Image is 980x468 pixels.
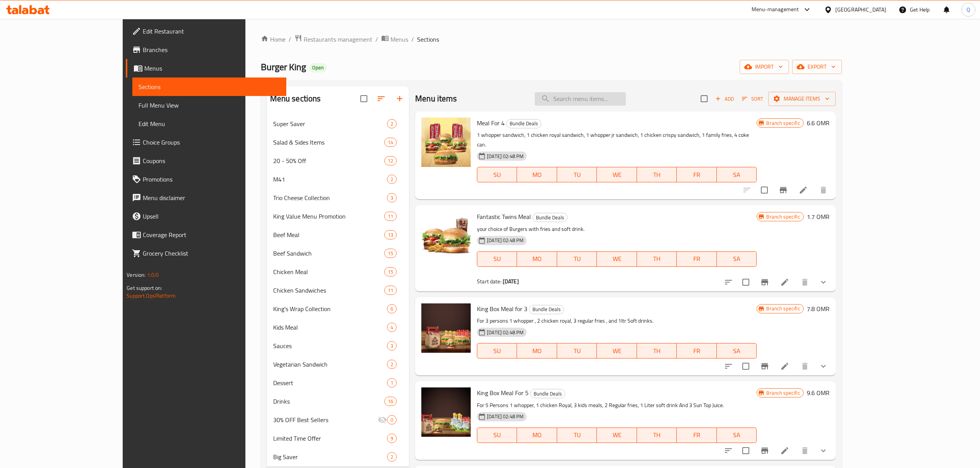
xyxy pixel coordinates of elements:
button: FR [677,167,717,182]
span: Branch specific [763,389,803,397]
div: Menu-management [752,5,799,14]
div: King Value Menu Promotion11 [267,207,409,226]
span: Promotions [143,175,280,184]
span: Meal For 4 [477,117,505,129]
span: FR [680,169,714,180]
div: Kids Meal4 [267,318,409,337]
p: For 5 Persons 1 whopper, 1 chicken Royal, 3 kids meals, 2 Regular fries, 1 Liter soft drink And 3... [477,401,757,410]
span: King Box Meal For 5 [477,387,529,399]
span: WE [600,169,634,180]
span: Bundle Deals [529,305,564,314]
img: King Box Meal For 5 [421,387,471,437]
span: Sections [417,35,439,44]
span: Bundle Deals [533,213,567,222]
div: M412 [267,170,409,189]
span: SA [720,169,754,180]
h2: Menu items [415,93,457,104]
div: Drinks16 [267,392,409,411]
span: 30% OFF Best Sellers [273,415,378,424]
p: 1 whopper sandwich, 1 chicken royal sandwich, 1 whopper jr sandwich, 1 chicken crispy sandwich, 1... [477,130,757,150]
span: Coupons [143,156,280,165]
a: Restaurants management [294,34,372,44]
span: 6 [387,305,396,313]
span: Coverage Report [143,230,280,239]
div: items [387,378,397,387]
span: Add item [712,93,737,105]
span: 9 [387,435,396,442]
button: SU [477,428,517,443]
div: 30% OFF Best Sellers0 [267,411,409,429]
div: items [387,119,397,128]
h6: 7.8 OMR [807,303,830,314]
span: 2 [387,120,396,128]
a: Edit Menu [132,114,286,133]
a: Choice Groups [126,133,286,152]
a: Edit menu item [780,278,789,287]
div: Super Saver [273,119,387,128]
button: SA [717,343,757,359]
div: Beef Meal13 [267,226,409,244]
span: WE [600,253,634,264]
span: Sauces [273,341,387,350]
div: Vegetarian Sandwich [273,360,387,369]
h6: 6.6 OMR [807,118,830,128]
button: SA [717,167,757,182]
span: 2 [387,453,396,461]
a: Menus [126,59,286,77]
svg: Show Choices [819,446,828,455]
div: items [387,193,397,202]
div: Dessert1 [267,374,409,392]
h6: 9.6 OMR [807,387,830,398]
div: Bundle Deals [532,213,568,222]
svg: Show Choices [819,278,828,287]
h2: Menu sections [270,93,321,104]
div: items [384,286,397,295]
span: [DATE] 02:48 PM [484,413,527,420]
span: 3 [387,342,396,350]
div: items [384,397,397,406]
div: items [387,434,397,443]
span: 15 [385,268,396,276]
button: sort-choices [719,441,738,460]
button: delete [796,441,814,460]
div: items [387,452,397,461]
button: Manage items [768,92,836,106]
div: Bundle Deals [506,119,541,128]
span: Manage items [774,94,830,104]
button: WE [597,251,637,267]
span: Beef Sandwich [273,249,384,258]
span: Get support on: [127,283,162,293]
span: Trio Cheese Collection [273,193,387,202]
a: Coupons [126,152,286,170]
span: FR [680,345,714,357]
button: MO [517,428,557,443]
span: Sections [139,82,280,91]
button: sort-choices [719,273,738,291]
h6: 1.7 OMR [807,211,830,222]
span: MO [520,345,554,357]
button: WE [597,343,637,359]
span: Branch specific [763,305,803,312]
button: Branch-specific-item [755,357,774,375]
button: Sort [740,93,765,105]
div: King's Wrap Collection6 [267,300,409,318]
span: TU [560,429,594,441]
span: King's Wrap Collection [273,304,387,313]
span: export [798,62,836,72]
span: 12 [385,157,396,165]
span: TH [640,429,674,441]
div: Sauces3 [267,337,409,355]
span: King Box Meal for 3 [477,303,527,315]
span: FR [680,253,714,264]
span: 3 [387,194,396,202]
span: Choice Groups [143,138,280,147]
span: TH [640,253,674,264]
div: Big Saver [273,452,387,461]
button: TH [637,251,677,267]
a: Upsell [126,207,286,226]
span: Start date: [477,276,502,286]
span: import [746,62,783,72]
